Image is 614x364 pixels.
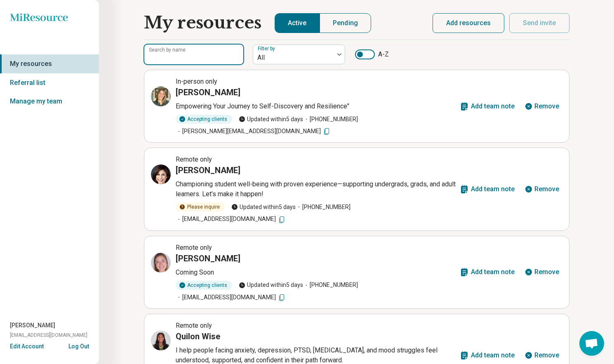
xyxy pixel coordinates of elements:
[176,87,240,98] h3: [PERSON_NAME]
[68,342,89,349] button: Log Out
[10,342,44,351] button: Edit Account
[176,115,232,124] div: Accepting clients
[521,179,562,199] button: Remove
[509,13,569,33] button: Send invite
[456,96,518,116] button: Add team note
[176,281,232,290] div: Accepting clients
[320,13,371,33] button: Pending
[456,179,518,199] button: Add team note
[176,179,456,199] p: Championing student well-being with proven experience—supporting undergrads, grads, and adult lea...
[303,115,358,124] span: [PHONE_NUMBER]
[176,253,240,264] h3: [PERSON_NAME]
[456,262,518,282] button: Add team note
[176,244,212,251] span: Remote only
[144,13,261,33] h1: My resources
[433,13,504,33] button: Add resources
[176,322,212,329] span: Remote only
[275,13,320,33] button: Active
[176,331,220,342] h3: Quilon Wise
[579,331,604,356] a: Open chat
[176,101,456,111] p: Empowering Your Journey to Self-Discovery and Resilience"
[176,215,286,223] span: [EMAIL_ADDRESS][DOMAIN_NAME]
[303,281,358,289] span: [PHONE_NUMBER]
[176,202,225,211] div: Please inquire
[176,127,331,136] span: [PERSON_NAME][EMAIL_ADDRESS][DOMAIN_NAME]
[176,77,217,85] span: In-person only
[521,262,562,282] button: Remove
[149,47,186,52] label: Search by name
[355,49,389,59] label: A-Z
[10,321,55,330] span: [PERSON_NAME]
[239,281,303,289] span: Updated within 5 days
[176,164,240,176] h3: [PERSON_NAME]
[521,96,562,116] button: Remove
[10,331,87,339] span: [EMAIL_ADDRESS][DOMAIN_NAME]
[239,115,303,124] span: Updated within 5 days
[296,203,351,211] span: [PHONE_NUMBER]
[176,268,456,277] p: Coming Soon
[176,293,286,302] span: [EMAIL_ADDRESS][DOMAIN_NAME]
[176,155,212,163] span: Remote only
[231,203,296,211] span: Updated within 5 days
[258,46,277,52] label: Filter by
